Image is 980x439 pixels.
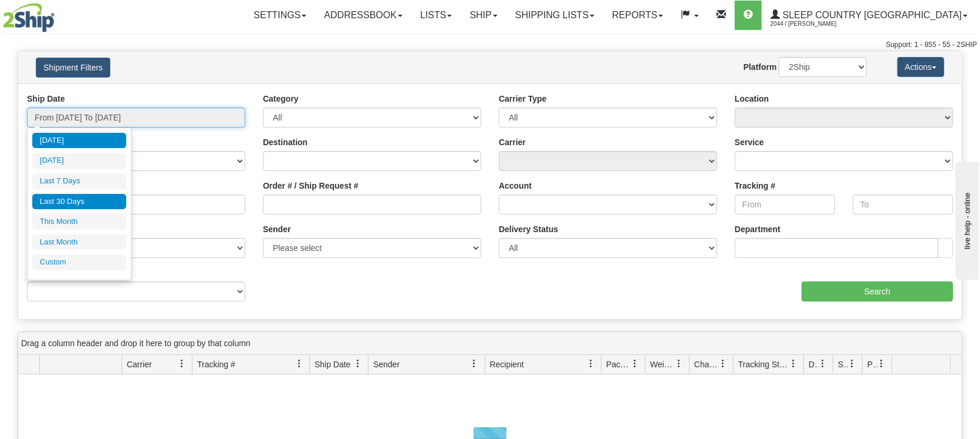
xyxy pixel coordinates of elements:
[197,358,235,370] span: Tracking #
[32,234,126,250] li: Last Month
[744,61,777,73] label: Platform
[36,58,110,78] button: Shipment Filters
[606,358,631,370] span: Packages
[694,358,719,370] span: Charge
[465,354,485,374] a: Sender filter column settings
[581,354,601,374] a: Recipient filter column settings
[809,358,819,370] span: Delivery Status
[802,282,953,301] input: Search
[783,354,803,374] a: Tracking Status filter column settings
[762,1,976,30] a: Sleep Country [GEOGRAPHIC_DATA] 2044 / [PERSON_NAME]
[490,358,524,370] span: Recipient
[315,1,411,30] a: Addressbook
[838,358,848,370] span: Shipment Issues
[411,1,461,30] a: Lists
[32,194,126,210] li: Last 30 Days
[32,173,126,189] li: Last 7 Days
[735,195,835,215] input: From
[771,18,859,30] span: 2044 / [PERSON_NAME]
[3,40,977,50] div: Support: 1 - 855 - 55 - 2SHIP
[263,180,359,192] label: Order # / Ship Request #
[348,354,368,374] a: Ship Date filter column settings
[813,354,833,374] a: Delivery Status filter column settings
[603,1,672,30] a: Reports
[9,10,109,19] div: live help - online
[669,354,689,374] a: Weight filter column settings
[499,93,546,105] label: Carrier Type
[897,57,944,77] button: Actions
[263,223,290,235] label: Sender
[315,358,350,370] span: Ship Date
[625,354,645,374] a: Packages filter column settings
[32,214,126,230] li: This Month
[506,1,603,30] a: Shipping lists
[461,1,506,30] a: Ship
[650,358,675,370] span: Weight
[263,136,307,148] label: Destination
[172,354,192,374] a: Carrier filter column settings
[263,93,299,105] label: Category
[735,223,780,235] label: Department
[780,10,962,20] span: Sleep Country [GEOGRAPHIC_DATA]
[32,254,126,270] li: Custom
[27,93,65,105] label: Ship Date
[953,159,979,279] iframe: chat widget
[738,358,789,370] span: Tracking Status
[289,354,309,374] a: Tracking # filter column settings
[842,354,862,374] a: Shipment Issues filter column settings
[735,180,775,192] label: Tracking #
[32,133,126,149] li: [DATE]
[499,136,526,148] label: Carrier
[871,354,891,374] a: Pickup Status filter column settings
[499,180,532,192] label: Account
[373,358,400,370] span: Sender
[853,195,953,215] input: To
[735,136,764,148] label: Service
[245,1,315,30] a: Settings
[127,358,152,370] span: Carrier
[32,153,126,169] li: [DATE]
[713,354,733,374] a: Charge filter column settings
[499,223,558,235] label: Delivery Status
[18,332,962,355] div: grid grouping header
[3,3,55,32] img: logo2044.jpg
[735,93,769,105] label: Location
[867,358,877,370] span: Pickup Status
